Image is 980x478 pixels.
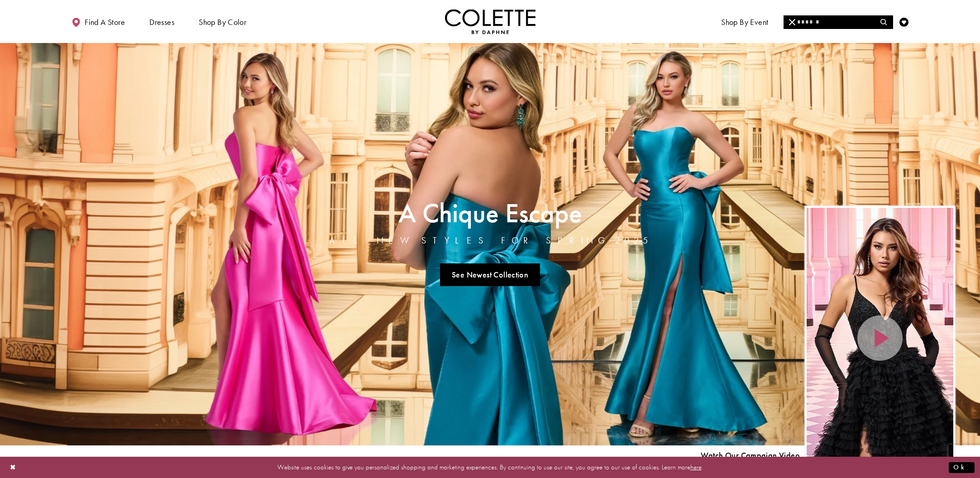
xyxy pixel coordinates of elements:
ul: Slider Links [326,260,654,290]
p: Website uses cookies to give you personalized shopping and marketing experiences. By continuing t... [65,461,915,473]
a: Toggle search [877,9,891,34]
button: Close Dialog [5,459,21,475]
span: Play Slide #15 Video [700,451,800,460]
a: Meet the designer [791,9,858,34]
span: Shop by color [199,18,246,27]
button: Submit Dialog [949,462,975,473]
a: Find a store [69,9,127,34]
a: Visit Home Page [445,9,535,34]
span: Shop By Event [721,18,768,27]
a: See Newest Collection A Chique Escape All New Styles For Spring 2025 [440,263,540,286]
button: Close Search [784,15,801,29]
input: Search [784,15,893,29]
span: Shop by color [196,9,249,34]
span: Find a store [85,18,125,27]
img: Colette by Daphne [445,9,535,34]
button: Submit Search [875,15,893,29]
span: Shop By Event [719,9,770,34]
div: Search form [784,15,893,29]
span: Dresses [147,9,177,34]
a: Check Wishlist [897,9,911,34]
span: Dresses [149,18,174,27]
a: here [690,463,702,472]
